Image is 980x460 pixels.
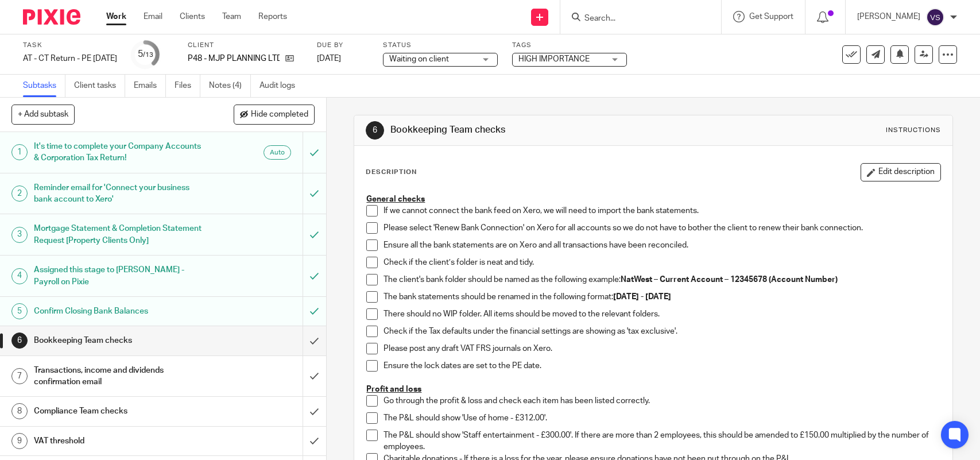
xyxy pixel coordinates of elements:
[861,163,941,181] button: Edit description
[384,395,940,407] p: Go through the profit & loss and check each item has been listed correctly.
[34,138,206,167] h1: It's time to complete your Company Accounts & Corporation Tax Return!
[11,303,28,319] div: 5
[138,48,153,61] div: 5
[857,11,920,22] p: [PERSON_NAME]
[34,303,206,320] h1: Confirm Closing Bank Balances
[384,291,940,303] p: The bank statements should be renamed in the following format:
[384,205,940,217] p: If we cannot connect the bank feed on Xero, we will need to import the bank statements.
[11,105,75,124] button: + Add subtask
[389,55,449,63] span: Waiting on client
[251,110,308,119] span: Hide completed
[11,403,28,419] div: 8
[134,75,166,97] a: Emails
[23,53,117,64] div: AT - CT Return - PE [DATE]
[34,261,206,291] h1: Assigned this stage to [PERSON_NAME] - Payroll on Pixie
[384,430,940,453] p: The P&L should show 'Staff entertainment - £300.00'. If there are more than 2 employees, this sho...
[384,326,940,337] p: Check if the Tax defaults under the financial settings are showing as 'tax exclusive'.
[180,11,205,22] a: Clients
[583,14,687,24] input: Search
[384,257,940,268] p: Check if the client’s folder is neat and tidy.
[34,403,206,420] h1: Compliance Team checks
[23,9,80,25] img: Pixie
[34,220,206,249] h1: Mortgage Statement & Completion Statement Request [Property Clients Only]
[23,75,65,97] a: Subtasks
[366,121,384,140] div: 6
[384,308,940,320] p: There should no WIP folder. All items should be moved to the relevant folders.
[384,412,940,424] p: The P&L should show 'Use of home - £312.00'.
[317,55,341,63] span: [DATE]
[188,41,303,50] label: Client
[188,53,280,64] p: P48 - MJP PLANNING LTD
[264,145,291,160] div: Auto
[222,11,241,22] a: Team
[11,227,28,243] div: 3
[613,293,671,301] strong: [DATE] - [DATE]
[11,185,28,202] div: 2
[366,385,421,393] u: Profit and loss
[512,41,627,50] label: Tags
[384,360,940,372] p: Ensure the lock dates are set to the PE date.
[317,41,369,50] label: Due by
[234,105,315,124] button: Hide completed
[11,333,28,349] div: 6
[384,343,940,354] p: Please post any draft VAT FRS journals on Xero.
[926,8,944,26] img: svg%3E
[383,41,498,50] label: Status
[366,195,425,203] u: General checks
[366,168,417,177] p: Description
[384,222,940,234] p: Please select 'Renew Bank Connection' on Xero for all accounts so we do not have to bother the cl...
[34,179,206,208] h1: Reminder email for 'Connect your business bank account to Xero'
[621,276,838,284] strong: NatWest – Current Account – 12345678 (Account Number)
[34,432,206,450] h1: VAT threshold
[34,332,206,349] h1: Bookkeeping Team checks
[74,75,125,97] a: Client tasks
[390,124,678,136] h1: Bookkeeping Team checks
[106,11,126,22] a: Work
[175,75,200,97] a: Files
[23,53,117,64] div: AT - CT Return - PE 31-05-2025
[11,433,28,449] div: 9
[11,268,28,284] div: 4
[34,362,206,391] h1: Transactions, income and dividends confirmation email
[749,13,793,21] span: Get Support
[886,126,941,135] div: Instructions
[518,55,590,63] span: HIGH IMPORTANCE
[11,144,28,160] div: 1
[23,41,117,50] label: Task
[384,274,940,285] p: The client's bank folder should be named as the following example:
[11,368,28,384] div: 7
[144,11,162,22] a: Email
[258,11,287,22] a: Reports
[143,52,153,58] small: /13
[259,75,304,97] a: Audit logs
[209,75,251,97] a: Notes (4)
[384,239,940,251] p: Ensure all the bank statements are on Xero and all transactions have been reconciled.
